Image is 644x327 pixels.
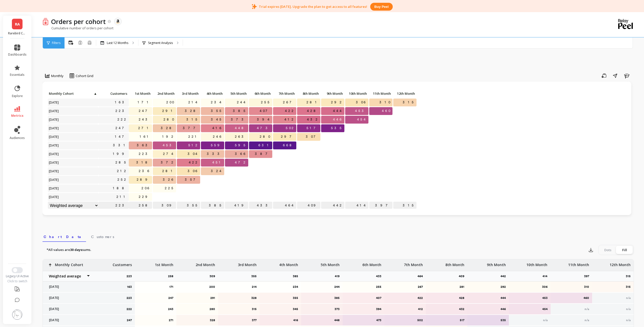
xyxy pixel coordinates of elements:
span: 304 [186,150,200,158]
p: 171 [138,285,173,289]
p: 5th Month [321,259,340,267]
span: 444 [332,107,344,115]
span: essentials [10,73,25,77]
strong: 30 days [70,247,82,252]
p: 433 [376,274,384,278]
p: 255 [346,285,381,289]
span: 326 [162,176,176,183]
p: 243 [138,307,173,311]
span: 271 [137,124,152,132]
p: 214 [221,285,257,289]
p: 4th Month [279,259,298,267]
div: Fill [616,246,633,254]
span: 310 [378,99,392,106]
p: 442 [321,202,344,209]
a: 223 [114,107,129,115]
span: 318 [135,159,152,166]
span: 11th Month [370,91,391,96]
div: Dots [599,246,616,254]
span: 9th Month [322,91,343,96]
span: 517 [305,124,320,132]
p: 281 [429,285,464,289]
p: Monthly Cohort [48,90,98,97]
span: 171 [137,99,152,106]
span: [DATE] [48,124,60,132]
span: 214 [187,99,200,106]
span: 502 [285,124,296,132]
div: Toggle SortBy [345,90,369,98]
div: Toggle SortBy [297,90,321,98]
p: 416 [263,318,298,322]
p: 444 [471,296,506,300]
div: Toggle SortBy [393,90,417,98]
span: 328 [184,107,200,115]
span: Filters [52,41,60,45]
p: 7th Month [273,90,296,97]
p: 315 [393,202,417,209]
span: 3rd Month [178,91,199,96]
p: 9th Month [321,90,344,97]
p: 309 [210,274,218,278]
p: 409 [297,202,320,209]
span: 595 [234,142,248,149]
span: 246 [212,133,224,141]
p: Trial expires [DATE]. Upgrade the plan to get access to all features! [259,4,367,9]
p: Customers [98,90,129,97]
span: [DATE] [48,142,60,149]
span: 306 [355,99,368,106]
a: 211 [115,193,129,201]
span: [DATE] [48,133,60,141]
p: 222 [127,307,132,311]
img: api.amazon.svg [116,19,120,24]
span: 373 [230,116,248,123]
p: 310 [554,285,589,289]
span: 274 [162,150,176,158]
span: 4th Month [202,91,223,96]
span: Customers [91,234,114,239]
p: 291 [180,296,215,300]
p: 8th Month [445,259,464,267]
p: 12th Month [610,259,631,267]
p: 385 [304,296,340,300]
span: n/a [626,307,631,311]
p: 306 [512,285,547,289]
p: [DATE] [46,296,90,300]
span: 234 [210,99,224,106]
p: 328 [180,318,215,322]
p: 247 [138,296,173,300]
span: 446 [332,116,344,123]
span: n/a [585,307,589,311]
span: 357 [184,176,200,183]
p: 419 [335,274,343,278]
span: n/a [543,318,548,322]
span: n/a [585,318,589,322]
span: 422 [284,107,296,115]
a: 163 [114,99,129,106]
span: 267 [282,99,296,106]
span: [DATE] [48,159,60,166]
p: 244 [304,285,340,289]
div: Click to switch [3,279,32,283]
p: 11th Month [568,259,589,267]
p: [DATE] [46,307,90,311]
p: 397 [584,274,592,278]
p: 397 [369,202,392,209]
p: 5th Month [225,90,248,97]
span: 280 [162,116,176,123]
span: metrics [11,114,24,118]
span: 6th Month [250,91,271,96]
p: 258 [129,202,152,209]
span: 535 [330,124,344,132]
span: 385 [232,107,248,115]
span: 236 [138,167,152,175]
p: 446 [471,307,506,311]
span: n/a [626,296,631,300]
a: 247 [114,124,129,132]
span: 394 [256,116,272,123]
p: 412 [388,307,423,311]
span: [DATE] [48,107,60,115]
button: Switch to New UI [12,267,23,273]
div: Toggle SortBy [273,90,297,98]
span: RA [15,21,20,27]
span: 372 [160,159,176,166]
